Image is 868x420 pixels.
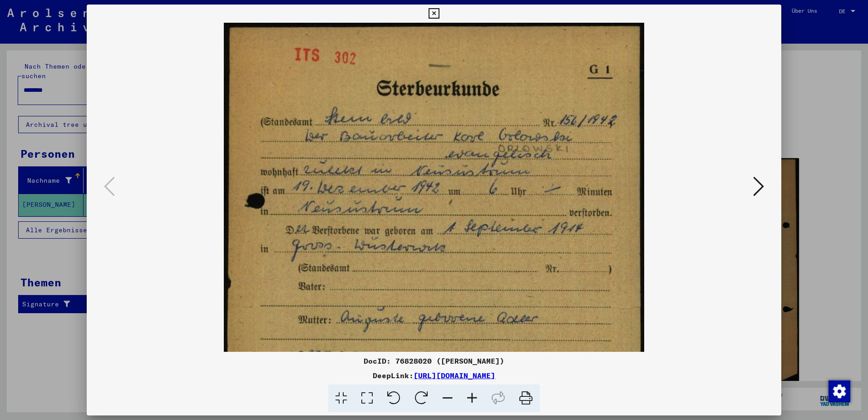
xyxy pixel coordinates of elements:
[87,355,781,366] div: DocID: 76828020 ([PERSON_NAME])
[829,380,850,402] img: Zustimmung ändern
[414,371,495,380] a: [URL][DOMAIN_NAME]
[828,380,850,402] div: Zustimmung ändern
[87,370,781,381] div: DeepLink:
